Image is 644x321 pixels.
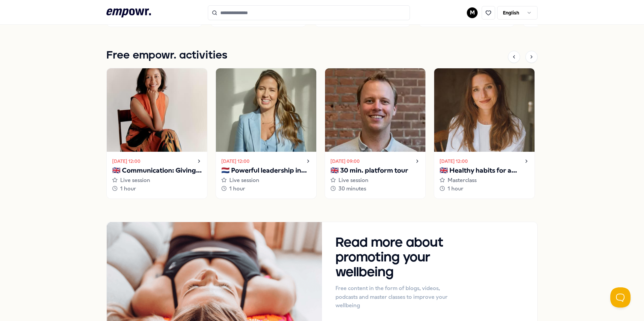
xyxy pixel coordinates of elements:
[112,157,140,165] time: [DATE] 12:00
[434,68,535,199] a: [DATE] 12:00🇬🇧 Healthy habits for a stress-free start to the yearMasterclass1 hour
[325,68,425,152] img: activity image
[440,176,529,185] div: Masterclass
[330,165,420,176] p: 🇬🇧 30 min. platform tour
[434,68,535,152] img: activity image
[467,7,478,18] button: M
[221,165,311,176] p: 🇳🇱 Powerful leadership in challenging situations
[112,165,202,176] p: 🇬🇧 Communication: Giving and receiving feedback
[216,68,317,199] a: [DATE] 12:00🇳🇱 Powerful leadership in challenging situationsLive session1 hour
[216,68,316,152] img: activity image
[330,184,420,193] div: 30 minutes
[107,68,207,152] img: activity image
[106,47,227,64] h1: Free empowr. activities
[610,287,631,308] iframe: Help Scout Beacon - Open
[106,68,207,199] a: [DATE] 12:00🇬🇧 Communication: Giving and receiving feedbackLive session1 hour
[208,5,410,20] input: Search for products, categories or subcategories
[440,165,529,176] p: 🇬🇧 Healthy habits for a stress-free start to the year
[440,157,468,165] time: [DATE] 12:00
[221,157,250,165] time: [DATE] 12:00
[325,68,426,199] a: [DATE] 09:00🇬🇧 30 min. platform tourLive session30 minutes
[330,176,420,185] div: Live session
[221,184,311,193] div: 1 hour
[335,284,461,310] p: Free content in the form of blogs, videos, podcasts and master classes to improve your wellbeing
[335,236,461,280] h3: Read more about promoting your wellbeing
[112,184,202,193] div: 1 hour
[330,157,360,165] time: [DATE] 09:00
[112,176,202,185] div: Live session
[440,184,529,193] div: 1 hour
[221,176,311,185] div: Live session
